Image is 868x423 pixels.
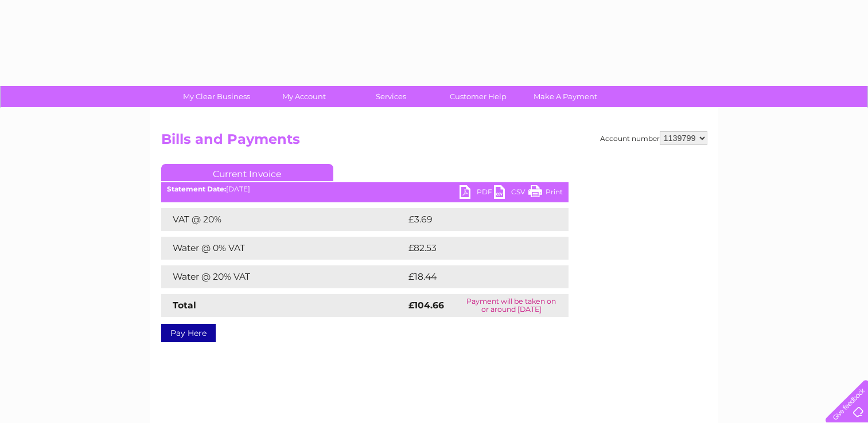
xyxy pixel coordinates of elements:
td: Payment will be taken on or around [DATE] [454,294,568,317]
a: My Clear Business [169,86,264,107]
strong: £104.66 [408,300,444,311]
b: Statement Date: [167,185,226,193]
a: Customer Help [431,86,526,107]
td: £18.44 [406,265,545,288]
a: Pay Here [161,324,216,342]
div: Account number [600,131,707,145]
a: CSV [494,185,528,202]
a: Print [528,185,563,202]
td: Water @ 20% VAT [161,265,406,288]
a: Make A Payment [518,86,613,107]
strong: Total [173,300,196,311]
div: [DATE] [161,185,569,193]
h2: Bills and Payments [161,131,707,153]
a: PDF [460,185,494,202]
td: Water @ 0% VAT [161,237,406,260]
a: Current Invoice [161,164,333,181]
td: VAT @ 20% [161,208,406,231]
a: Services [344,86,438,107]
td: £82.53 [406,237,545,260]
a: My Account [256,86,351,107]
td: £3.69 [406,208,542,231]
